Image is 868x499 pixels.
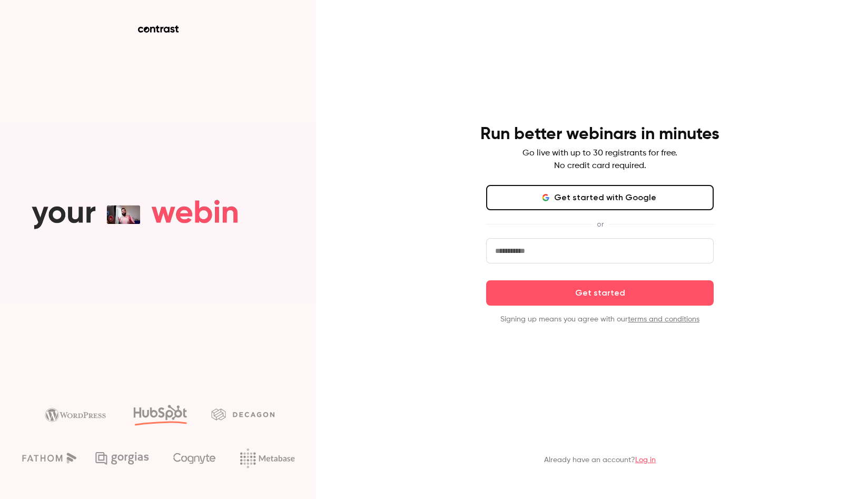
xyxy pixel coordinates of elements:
span: or [591,219,609,230]
button: Get started with Google [486,185,714,210]
a: terms and conditions [628,316,699,323]
img: decagon [211,408,274,420]
p: Signing up means you agree with our [486,314,714,325]
p: Go live with up to 30 registrants for free. No credit card required. [522,147,677,172]
h4: Run better webinars in minutes [480,124,719,145]
p: Already have an account? [544,455,656,465]
button: Get started [486,280,714,306]
a: Log in [635,456,656,464]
